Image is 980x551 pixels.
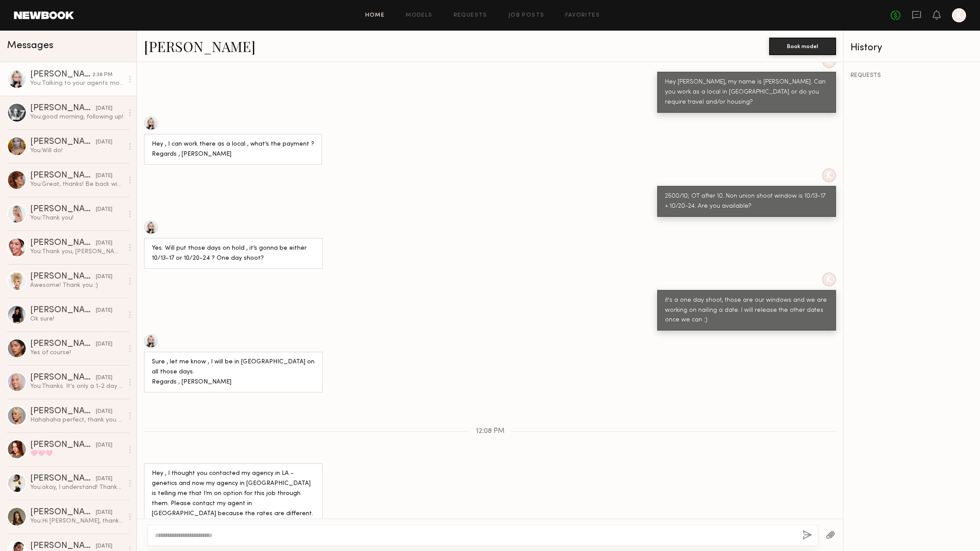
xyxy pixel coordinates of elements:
div: You: Thanks. It's only a 1-2 day shoot, so I will release dates once we lock in a shoot date. [30,382,123,391]
div: [DATE] [96,408,112,416]
div: Sure , let me know , I will be in [GEOGRAPHIC_DATA] on all those days. Regards , [PERSON_NAME] [152,357,315,387]
div: Yes of course! [30,349,123,357]
span: 12:08 PM [476,428,504,435]
button: Book model [769,38,836,55]
div: Hey [PERSON_NAME], my name is [PERSON_NAME]. Can you work as a local in [GEOGRAPHIC_DATA] or do y... [665,77,828,108]
div: [PERSON_NAME] [30,70,92,79]
div: [PERSON_NAME] [30,441,96,450]
div: You: Thank you! [30,214,123,222]
div: [PERSON_NAME] [30,474,96,483]
div: 🩷🩷🩷 [30,450,123,458]
div: [PERSON_NAME] [30,508,96,517]
div: [DATE] [96,138,112,146]
div: [DATE] [96,441,112,450]
div: [PERSON_NAME] [30,138,96,146]
div: Hey , I thought you contacted my agency in LA - genetics and now my agency in [GEOGRAPHIC_DATA] i... [152,469,315,539]
a: K [952,8,966,22]
a: Job Posts [508,13,545,18]
div: [DATE] [96,172,112,180]
div: You: good morning, following up! [30,113,123,121]
div: Ok sure! [30,315,123,323]
span: Messages [7,41,53,51]
div: You: okay, I understand! Thanks Nura [30,483,123,492]
div: [DATE] [96,273,112,281]
div: You: Thank you, [PERSON_NAME]! [30,248,123,256]
div: [PERSON_NAME] [30,407,96,416]
a: [PERSON_NAME] [144,37,255,56]
div: [PERSON_NAME] [30,340,96,349]
div: 2:38 PM [92,71,112,79]
div: [DATE] [96,206,112,214]
div: Awesome! Thank you :) [30,281,123,289]
div: REQUESTS [850,73,973,79]
div: You: Will do! [30,146,123,155]
div: [DATE] [96,374,112,382]
div: You: Great, thanks! Be back with more this week. [30,180,123,188]
div: [DATE] [96,340,112,349]
div: [PERSON_NAME] [30,171,96,180]
div: [PERSON_NAME] [30,104,96,113]
div: Hahahaha perfect, thank you for thinking of me!! [30,416,123,424]
div: [DATE] [96,105,112,113]
a: Models [406,13,432,18]
a: Requests [454,13,487,18]
div: [DATE] [96,307,112,315]
div: You: Talking to your agents moving forward! [30,79,123,87]
div: [PERSON_NAME] [30,239,96,248]
a: Book model [769,42,836,49]
div: [PERSON_NAME] [30,542,96,551]
div: [PERSON_NAME] [30,306,96,315]
div: Yes. Will put those days on hold , it’s gonna be either 10/13-17 or 10/20-24 ? One day shoot? [152,244,315,264]
div: it's a one day shoot, those are our windows and we are working on nailing a date. I will release ... [665,296,828,326]
div: History [850,43,973,53]
a: Home [365,13,385,18]
div: [DATE] [96,542,112,551]
div: [PERSON_NAME] [30,205,96,214]
div: [PERSON_NAME] [30,373,96,382]
a: Favorites [565,13,600,18]
div: 2500/10; OT after 10. Non union shoot window is 10/13-17 + 10/20-24. Are you available? [665,192,828,212]
div: [DATE] [96,239,112,248]
div: [DATE] [96,475,112,483]
div: You: Hi [PERSON_NAME], thanks for applying! My name is [PERSON_NAME]. Are you willing to transfor... [30,517,123,525]
div: [DATE] [96,509,112,517]
div: [PERSON_NAME] [30,272,96,281]
div: Hey , I can work there as a local , what’s the payment ? Regards , [PERSON_NAME] [152,139,314,160]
